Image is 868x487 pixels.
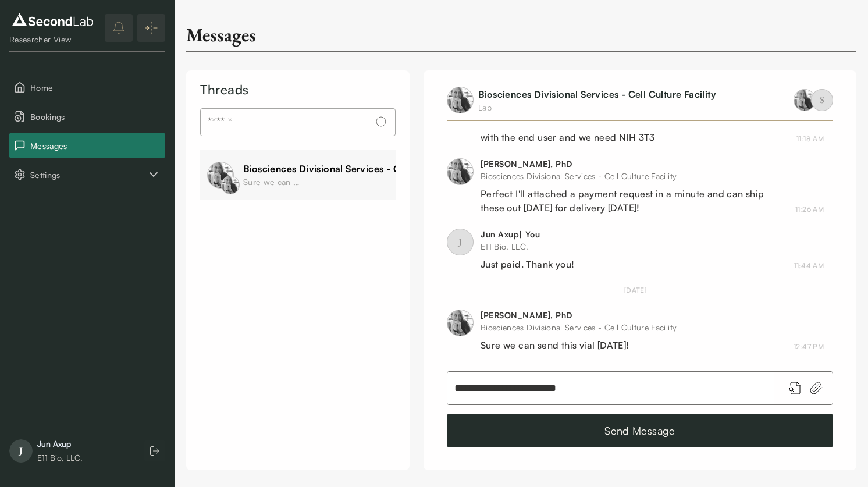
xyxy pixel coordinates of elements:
div: [PERSON_NAME], PhD [481,158,781,170]
div: E11 Bio, LLC. [37,452,83,464]
div: Jun Axup [37,438,83,450]
div: [PERSON_NAME], PhD [481,310,677,321]
div: Biosciences Divisional Services - Cell Culture Facility [481,170,781,182]
button: Bookings [9,104,165,129]
span: S [811,89,833,111]
div: Biosciences Divisional Services - Cell Culture Facility [243,162,481,176]
a: Biosciences Divisional Services - Cell Culture Facility [478,88,716,100]
img: profile image [447,158,474,185]
div: September 30, 2025 11:44 AM [794,261,824,271]
button: Add booking [788,381,802,395]
span: Bookings [30,111,161,123]
span: J [447,229,474,255]
span: Home [30,81,161,94]
div: Jun Axup | You [481,229,574,240]
span: J [9,439,33,463]
div: E11 Bio, LLC. [481,240,574,253]
div: Settings sub items [9,162,165,187]
button: Messages [9,133,165,158]
div: September 30, 2025 11:26 AM [795,204,824,215]
div: September 30, 2025 11:18 AM [796,134,824,144]
img: profile image [447,87,474,113]
img: profile image [794,89,816,111]
button: Send Message [447,414,833,447]
img: logo [9,10,96,29]
div: Perfect I'll attached a payment request in a minute and can ship these out [DATE] for delivery [D... [481,187,781,215]
div: Lab [478,101,716,113]
div: [DATE] [447,285,824,296]
img: profile image [447,310,474,336]
div: Just paid. Thank you! [481,257,574,271]
span: Messages [30,140,161,152]
div: Sure we can send this vial [DATE]! [243,176,301,188]
button: Log out [144,440,165,461]
div: October 9, 2025 12:47 PM [794,342,824,352]
img: profile image [207,162,234,189]
span: Settings [30,169,147,181]
div: Messages [186,23,256,47]
button: Expand/Collapse sidebar [137,14,165,42]
img: profile image [221,176,240,194]
div: Threads [200,80,396,99]
div: Hey [PERSON_NAME], thank you for catching that. I just checked with the end user and we need NIH 3T3 [481,116,782,144]
div: Researcher View [9,34,96,45]
button: notifications [105,14,133,42]
div: Sure we can send this vial [DATE]! [481,338,677,352]
button: Home [9,75,165,99]
div: Biosciences Divisional Services - Cell Culture Facility [481,321,677,333]
button: Settings [9,162,165,187]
